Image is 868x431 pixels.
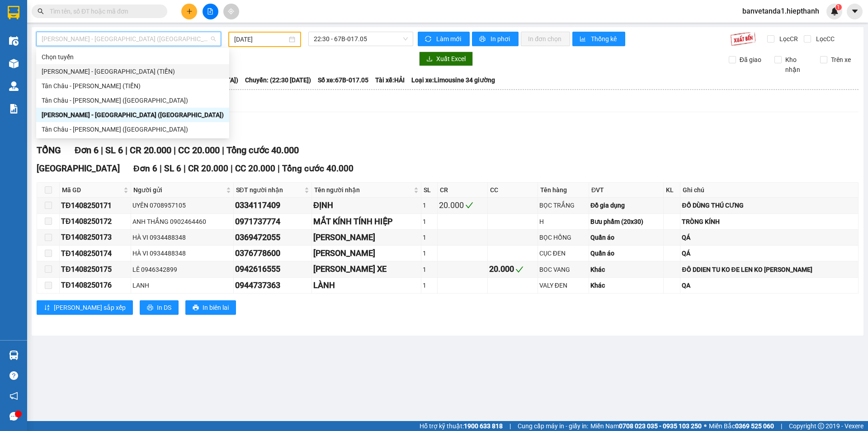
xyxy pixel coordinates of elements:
[782,55,813,75] span: Kho nhận
[61,248,129,259] div: TĐ1408250174
[132,200,232,210] div: UYÊN 0708957105
[234,34,287,44] input: 14/08/2025
[423,232,436,242] div: 1
[234,246,312,261] td: 0376778600
[235,279,310,292] div: 0944737363
[835,4,842,10] sup: 1
[60,278,131,294] td: TĐ1408250176
[521,32,570,46] button: In đơn chọn
[132,232,232,242] div: HÀ VI 0934488348
[223,4,239,19] button: aim
[682,248,856,258] div: QÁ
[61,279,129,291] div: TĐ1408250176
[8,6,19,19] img: logo-vxr
[682,265,856,275] div: ĐÔ DDIEN TU KO ĐE LEN KO [PERSON_NAME]
[9,392,18,400] span: notification
[9,59,19,68] img: warehouse-icon
[9,36,19,46] img: warehouse-icon
[234,278,312,294] td: 0944737363
[222,145,224,156] span: |
[75,145,99,156] span: Đơn 6
[203,303,229,313] span: In biên lai
[539,217,587,227] div: H
[539,232,587,242] div: BỌC HỒNG
[133,185,224,195] span: Người gửi
[538,183,589,198] th: Tên hàng
[818,423,824,429] span: copyright
[438,183,488,198] th: CR
[421,183,438,198] th: SL
[207,8,213,14] span: file-add
[234,214,312,230] td: 0971737774
[420,421,503,431] span: Hỗ trợ kỹ thuật:
[42,95,224,105] div: Tân Châu - [PERSON_NAME] ([GEOGRAPHIC_DATA])
[812,34,836,44] span: Lọc CC
[312,230,422,246] td: HÀ THỊ XUÂN
[312,278,422,294] td: LÀNH
[42,66,224,76] div: [PERSON_NAME] - [GEOGRAPHIC_DATA] (TIỀN)
[411,75,495,85] span: Loại xe: Limousine 34 giường
[539,280,587,290] div: VALY ĐEN
[234,230,312,246] td: 0369472055
[42,124,224,134] div: Tân Châu - [PERSON_NAME] ([GEOGRAPHIC_DATA])
[185,300,236,315] button: printerIn biên lai
[572,32,625,46] button: bar-chartThống kê
[37,145,61,156] span: TỔNG
[38,8,44,14] span: search
[488,183,538,198] th: CC
[60,198,131,213] td: TĐ1408250171
[425,36,433,43] span: sync
[235,163,275,174] span: CC 20.000
[245,75,311,85] span: Chuyến: (22:30 [DATE])
[313,231,420,244] div: [PERSON_NAME]
[133,163,157,174] span: Đơn 6
[42,32,216,46] span: Hồ Chí Minh - Tân Châu (Giường)
[680,183,858,198] th: Ghi chú
[9,371,18,380] span: question-circle
[37,163,120,174] span: [GEOGRAPHIC_DATA]
[236,185,302,195] span: SĐT người nhận
[439,199,486,212] div: 20.000
[278,163,280,174] span: |
[132,248,232,258] div: HÀ VI 0934488348
[735,422,774,430] strong: 0369 525 060
[235,199,310,212] div: 0334117409
[132,280,232,290] div: LANH
[776,34,799,44] span: Lọc CR
[590,248,662,258] div: Quần áo
[132,217,232,227] div: ANH THẮNG 0902464460
[423,265,436,275] div: 1
[847,4,863,19] button: caret-down
[837,4,840,10] span: 1
[830,7,839,15] img: icon-new-feature
[36,108,229,122] div: Hồ Chí Minh - Tân Châu (Giường)
[105,145,123,156] span: SL 6
[580,36,587,43] span: bar-chart
[436,54,466,64] span: Xuất Excel
[61,264,129,275] div: TĐ1408250175
[186,8,193,14] span: plus
[203,4,218,19] button: file-add
[423,217,436,227] div: 1
[472,32,519,46] button: printerIn phơi
[234,261,312,277] td: 0942616555
[423,280,436,290] div: 1
[539,200,587,210] div: BỌC TRẮNG
[42,81,224,91] div: Tân Châu - [PERSON_NAME] (TIỀN)
[164,163,181,174] span: SL 6
[42,110,224,120] div: [PERSON_NAME] - [GEOGRAPHIC_DATA] ([GEOGRAPHIC_DATA])
[147,304,153,312] span: printer
[9,104,19,114] img: solution-icon
[489,263,536,275] div: 20.000
[590,217,662,227] div: Bưu phẩm (20x30)
[312,198,422,213] td: ĐỊNH
[228,8,234,14] span: aim
[36,79,229,93] div: Tân Châu - Hồ Chí Minh (TIỀN)
[9,81,19,91] img: warehouse-icon
[312,261,422,277] td: HÙNG DÁN XE
[590,421,702,431] span: Miền Nam
[465,201,473,209] span: check
[235,263,310,275] div: 0942616555
[226,145,299,156] span: Tổng cước 40.000
[827,55,854,65] span: Trên xe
